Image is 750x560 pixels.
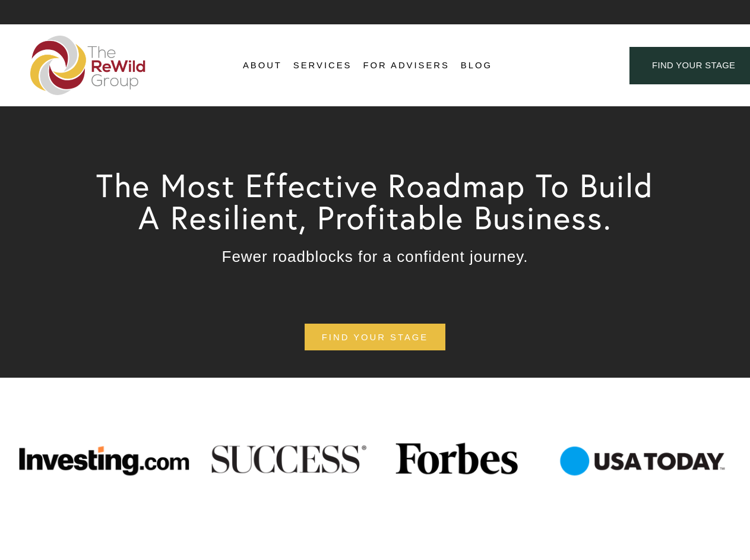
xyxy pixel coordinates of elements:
[96,165,664,238] span: The Most Effective Roadmap To Build A Resilient, Profitable Business.
[243,58,282,74] span: About
[363,57,449,75] a: For Advisers
[222,248,529,265] span: Fewer roadblocks for a confident journey.
[30,36,147,95] img: The ReWild Group
[293,58,352,74] span: Services
[293,57,352,75] a: folder dropdown
[305,324,445,350] a: find your stage
[461,57,492,75] a: Blog
[243,57,282,75] a: folder dropdown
